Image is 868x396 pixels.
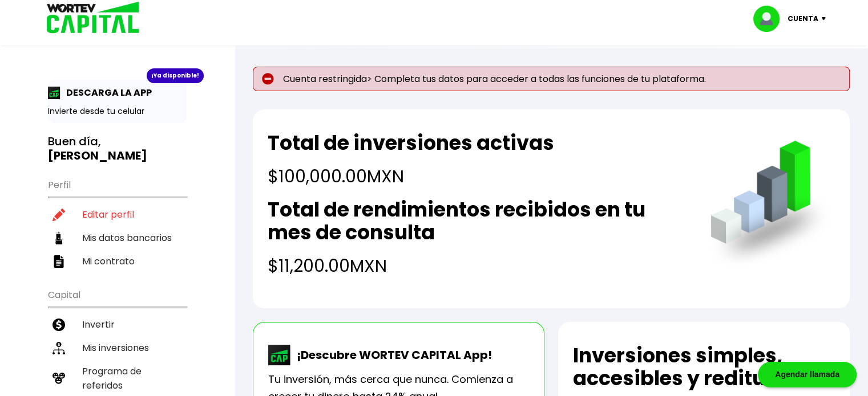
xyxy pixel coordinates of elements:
h2: Inversiones simples, accesibles y redituables [573,344,835,390]
div: Agendar llamada [758,362,857,387]
ul: Perfil [48,172,187,273]
h3: Buen día, [48,134,187,163]
a: Editar perfil [48,203,187,226]
img: recomiendanos-icon.9b8e9327.svg [53,372,65,385]
a: Mis datos bancarios [48,226,187,250]
img: inversiones-icon.6695dc30.svg [53,342,65,354]
a: Mi contrato [48,250,187,273]
h2: Total de inversiones activas [268,132,554,154]
h2: Total de rendimientos recibidos en tu mes de consulta [268,198,688,244]
p: DESCARGA LA APP [60,85,152,100]
p: Invierte desde tu celular [48,105,187,117]
img: app-icon [48,87,60,99]
a: Invertir [48,313,187,336]
b: [PERSON_NAME] [48,148,147,164]
p: ¡Descubre WORTEV CAPITAL App! [291,346,492,364]
img: grafica.516fef24.png [705,141,835,270]
p: Cuenta [788,10,818,27]
h4: $100,000.00 MXN [268,164,554,189]
img: invertir-icon.b3b967d7.svg [53,319,65,331]
a: Mis inversiones [48,336,187,360]
img: contrato-icon.f2db500c.svg [53,255,65,268]
h4: $11,200.00 MXN [268,253,688,279]
p: Cuenta restringida> Completa tus datos para acceder a todas las funciones de tu plataforma. [253,67,850,91]
img: datos-icon.10cf9172.svg [53,232,65,244]
div: ¡Ya disponible! [147,68,204,83]
img: profile-image [753,6,788,32]
img: icon-down [818,17,834,21]
img: wortev-capital-app-icon [268,345,291,365]
img: editar-icon.952d3147.svg [53,209,65,221]
img: error-circle.027baa21.svg [262,73,274,85]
